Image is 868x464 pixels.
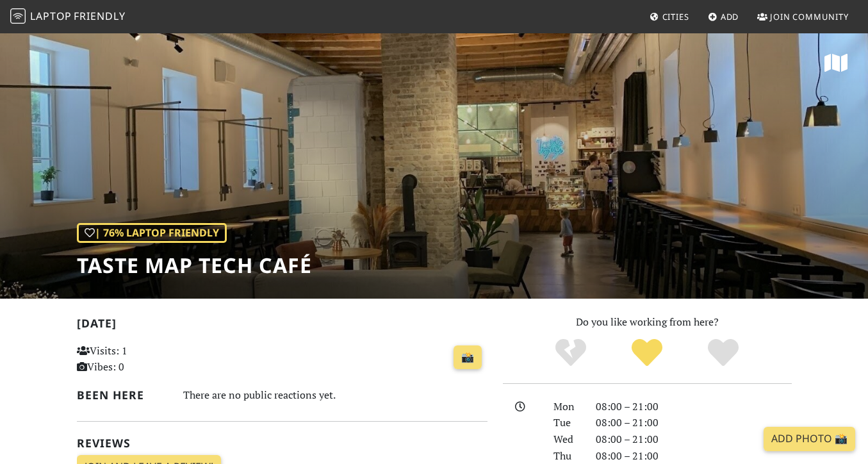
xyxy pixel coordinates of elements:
[454,345,482,370] a: 📸
[644,5,694,28] a: Cities
[609,337,685,369] div: Yes
[546,431,588,448] div: Wed
[74,9,125,23] span: Friendly
[77,388,168,402] h2: Been here
[685,337,761,369] div: Definitely!
[546,399,588,415] div: Mon
[770,11,849,22] span: Join Community
[503,314,792,331] p: Do you like working from here?
[764,427,855,451] a: Add Photo 📸
[662,11,689,22] span: Cities
[752,5,854,28] a: Join Community
[10,6,126,28] a: LaptopFriendly LaptopFriendly
[721,11,739,22] span: Add
[77,253,312,278] h1: Taste Map Tech Café
[588,431,799,448] div: 08:00 – 21:00
[183,386,487,404] div: There are no public reactions yet.
[77,317,487,335] h2: [DATE]
[77,223,227,244] div: | 76% Laptop Friendly
[533,337,609,369] div: No
[703,5,744,28] a: Add
[30,9,72,23] span: Laptop
[77,343,204,376] p: Visits: 1 Vibes: 0
[588,399,799,415] div: 08:00 – 21:00
[588,415,799,431] div: 08:00 – 21:00
[77,436,487,450] h2: Reviews
[546,415,588,431] div: Tue
[10,8,26,24] img: LaptopFriendly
